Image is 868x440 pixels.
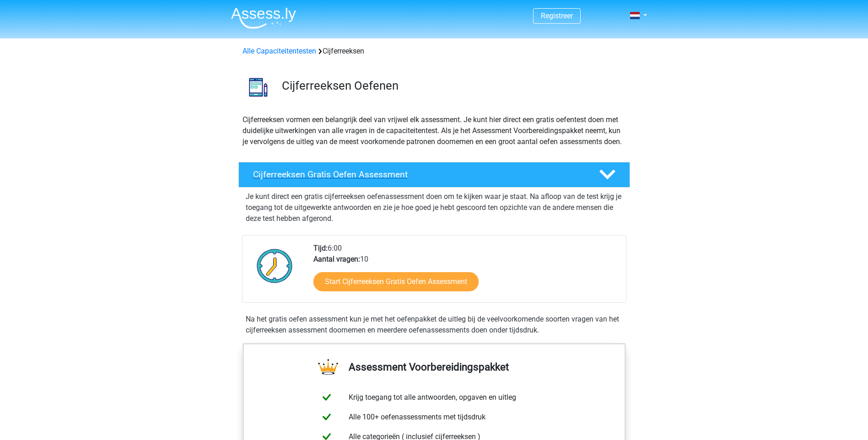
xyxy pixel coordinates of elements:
h3: Cijferreeksen Oefenen [282,79,623,93]
a: Registreer [541,11,573,20]
a: Cijferreeksen Gratis Oefen Assessment [235,162,634,188]
div: 6:00 10 [307,243,625,302]
img: cijferreeksen [239,68,278,107]
img: Assessly [231,7,296,29]
div: Na het gratis oefen assessment kun je met het oefenpakket de uitleg bij de veelvoorkomende soorte... [242,314,626,336]
div: Cijferreeksen [239,46,630,57]
b: Tijd: [313,244,328,252]
p: Cijferreeksen vormen een belangrijk deel van vrijwel elk assessment. Je kunt hier direct een grat... [243,114,626,147]
a: Start Cijferreeksen Gratis Oefen Assessment [313,272,479,291]
p: Je kunt direct een gratis cijferreeksen oefenassessment doen om te kijken waar je staat. Na afloo... [246,191,623,224]
img: Klok [252,243,298,289]
a: Alle Capaciteitentesten [243,47,316,55]
b: Aantal vragen: [313,255,360,263]
h4: Cijferreeksen Gratis Oefen Assessment [253,169,584,180]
